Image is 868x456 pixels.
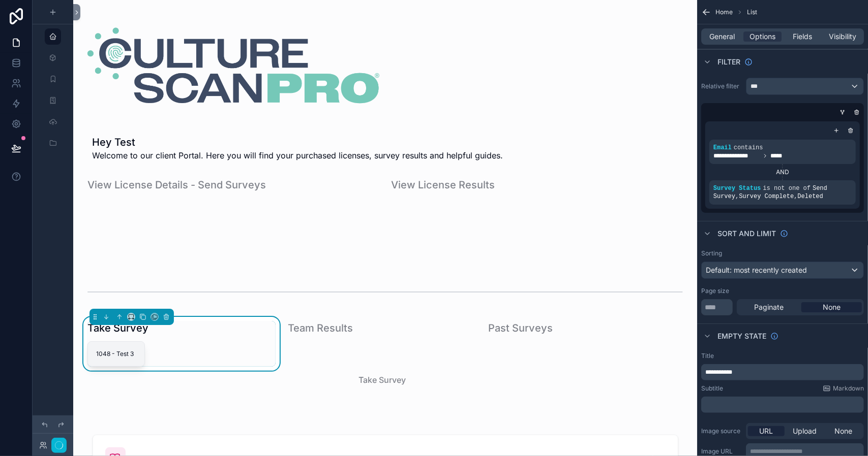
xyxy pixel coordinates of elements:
a: 1048 - Test 3 [87,341,145,367]
a: Markdown [823,384,864,393]
span: Empty state [717,331,766,341]
span: URL [760,426,773,436]
span: Email [713,144,732,151]
span: Default: most recently created [706,266,807,274]
label: Image source [701,427,742,435]
label: Relative filter [701,82,742,90]
span: , [794,193,797,200]
span: Options [750,31,775,42]
span: Fields [793,31,813,42]
div: scrollable content [701,364,864,380]
span: Visibility [829,31,857,42]
span: contains [734,144,763,151]
span: Home [715,8,733,16]
span: , [735,193,739,200]
span: List [747,8,757,16]
div: scrollable content [701,397,864,413]
span: Sort And Limit [717,229,776,239]
label: Title [701,352,714,360]
label: Page size [701,287,729,295]
div: AND [709,168,856,176]
span: General [710,31,735,42]
span: Filter [717,57,740,67]
button: Default: most recently created [701,262,864,279]
span: None [835,426,853,436]
span: None [823,302,841,312]
h1: Take Survey [87,321,148,335]
span: Paginate [755,302,784,312]
span: Markdown [833,384,864,393]
span: 1048 - Test 3 [96,350,136,358]
span: Survey Status [713,185,761,192]
span: Upload [793,426,817,436]
span: is not one of [763,185,811,192]
label: Sorting [701,249,722,257]
label: Subtitle [701,384,723,393]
